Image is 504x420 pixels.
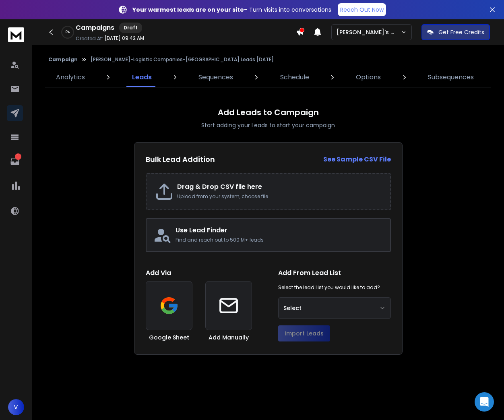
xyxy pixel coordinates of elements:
[8,27,24,42] img: logo
[132,6,244,14] strong: Your warmest leads are on your site
[423,68,479,87] a: Subsequences
[8,399,24,415] button: V
[475,392,494,412] div: Open Intercom Messenger
[177,182,382,192] h2: Drag & Drop CSV file here
[283,304,302,312] span: Select
[340,6,384,14] p: Reach Out Now
[127,68,157,87] a: Leads
[177,193,382,200] p: Upload from your system, choose file
[146,154,215,165] h2: Bulk Lead Addition
[176,237,384,243] p: Find and reach out to 500 M+ leads
[91,56,274,63] p: [PERSON_NAME]-Logistic Companies-[GEOGRAPHIC_DATA] Leads [DATE]
[421,24,490,40] button: Get Free Credits
[201,121,335,129] p: Start adding your Leads to start your campaign
[428,72,474,82] p: Subsequences
[338,3,386,16] a: Reach Out Now
[56,72,85,82] p: Analytics
[438,28,484,36] p: Get Free Credits
[48,56,78,63] button: Campaign
[356,72,381,82] p: Options
[51,68,90,87] a: Analytics
[66,30,70,35] p: 0 %
[278,284,380,291] p: Select the lead List you would like to add?
[194,68,238,87] a: Sequences
[278,268,391,278] h1: Add From Lead List
[218,107,319,118] h1: Add Leads to Campaign
[119,23,142,33] div: Draft
[76,23,114,33] h1: Campaigns
[323,155,391,164] a: See Sample CSV File
[105,35,144,41] p: [DATE] 09:42 AM
[198,72,233,82] p: Sequences
[280,72,309,82] p: Schedule
[351,68,386,87] a: Options
[7,153,23,170] a: 1
[149,333,189,341] h3: Google Sheet
[146,268,252,278] h1: Add Via
[209,333,249,341] h3: Add Manually
[76,35,103,42] p: Created At:
[132,72,152,82] p: Leads
[176,226,384,235] h2: Use Lead Finder
[337,28,401,36] p: [PERSON_NAME]'s Workspace
[132,6,331,14] p: – Turn visits into conversations
[275,68,314,87] a: Schedule
[15,153,21,160] p: 1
